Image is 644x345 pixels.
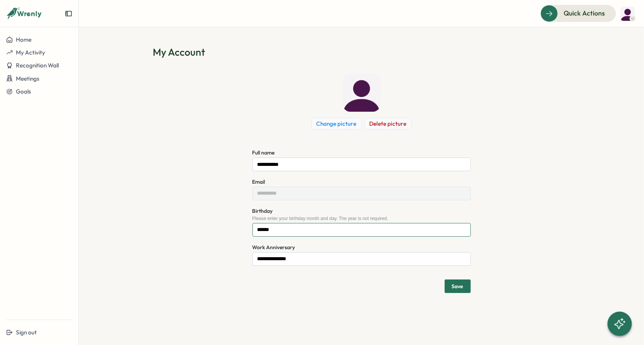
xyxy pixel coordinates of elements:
[252,244,295,252] label: Work Anniversary
[16,49,45,56] span: My Activity
[252,149,275,157] label: Full name
[16,75,39,82] span: Meetings
[16,88,31,95] span: Goals
[252,207,273,215] label: Birthday
[16,329,37,336] span: Sign out
[252,216,471,221] div: Please enter your birthday month and day. The year is not required.
[16,36,31,43] span: Home
[153,45,570,59] h1: My Account
[541,5,616,22] button: Quick Actions
[620,6,635,21] img: Osman Izfar
[343,74,381,112] img: Osman Izfar
[252,178,265,186] label: Email
[16,62,59,69] span: Recognition Wall
[312,118,362,130] button: Change picture
[452,284,464,289] span: Save
[564,8,605,18] span: Quick Actions
[365,118,412,130] button: Delete picture
[65,10,72,17] button: Expand sidebar
[445,279,471,293] button: Save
